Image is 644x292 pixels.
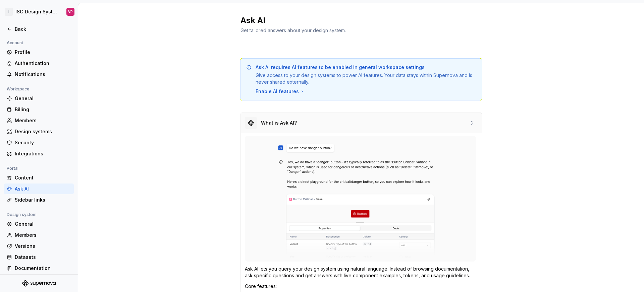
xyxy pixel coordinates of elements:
p: Ask AI lets you query your design system using natural language. Instead of browsing documentatio... [245,266,478,279]
div: ISG Design System [15,8,58,15]
div: Versions [15,243,71,249]
a: Notifications [4,69,74,80]
div: I [5,8,13,16]
div: VP [68,9,73,14]
div: Documentation [15,265,71,272]
a: Versions [4,241,74,251]
a: Content [4,172,74,183]
div: Members [15,232,71,238]
a: Datasets [4,252,74,263]
div: Ask AI [15,186,71,192]
a: General [4,219,74,229]
div: Design systems [15,128,71,135]
div: Back [15,26,71,32]
span: Get tailored answers about your design system. [240,27,346,33]
a: Sidebar links [4,195,74,205]
a: Members [4,115,74,126]
div: Account [4,39,26,47]
div: Workspace [4,85,32,93]
button: Enable AI features [256,88,305,95]
svg: Supernova Logo [22,280,56,287]
div: General [15,221,71,227]
div: Profile [15,49,71,56]
a: Documentation [4,263,74,274]
a: Billing [4,104,74,115]
h2: Ask AI [240,15,474,26]
div: Authentication [15,60,71,67]
div: Ask AI requires AI features to be enabled in general workspace settings [256,64,425,71]
div: Datasets [15,254,71,261]
a: Authentication [4,58,74,69]
div: Sidebar links [15,197,71,203]
a: General [4,93,74,104]
div: Portal [4,164,21,172]
a: Back [4,24,74,34]
p: Core features: [245,283,478,290]
a: Integrations [4,148,74,159]
a: Security [4,137,74,148]
button: IISG Design SystemVP [1,4,76,19]
div: Give access to your design systems to power AI features. Your data stays within Supernova and is ... [256,72,476,85]
a: Ask AI [4,184,74,194]
div: Integrations [15,150,71,157]
div: Notifications [15,71,71,78]
div: Billing [15,106,71,113]
a: Profile [4,47,74,58]
div: Design system [4,211,39,219]
div: Members [15,117,71,124]
div: What is Ask AI? [261,120,297,126]
div: General [15,95,71,102]
div: Security [15,139,71,146]
a: Design systems [4,126,74,137]
div: Content [15,174,71,181]
a: Members [4,230,74,240]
